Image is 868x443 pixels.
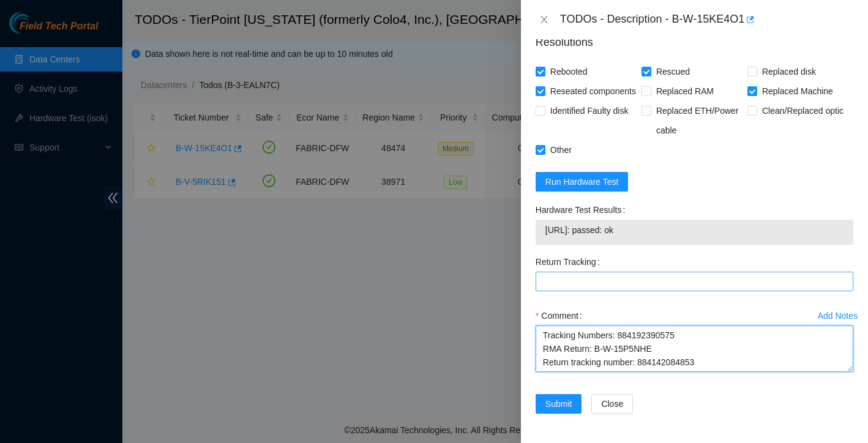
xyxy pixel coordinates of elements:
span: Replaced Machine [757,81,838,101]
button: Submit [536,394,582,414]
label: Return Tracking [536,252,605,272]
button: Close [536,14,553,26]
label: Comment [536,306,587,326]
span: Rebooted [545,62,593,81]
span: Submit [545,397,572,411]
label: Hardware Test Results [536,200,630,220]
span: [URL]: passed: ok [545,223,844,237]
span: Replaced RAM [651,81,719,101]
button: Add Notes [817,306,858,326]
span: Reseated components [545,81,641,101]
span: Rescued [651,62,695,81]
span: Close [601,397,623,411]
span: Run Hardware Test [545,175,619,188]
input: Return Tracking [536,272,853,291]
div: Add Notes [818,311,858,320]
span: Replaced ETH/Power cable [651,101,747,140]
span: Clean/Replaced optic [757,101,848,121]
textarea: Comment [536,326,853,372]
div: TODOs - Description - B-W-15KE4O1 [560,10,853,29]
button: Close [591,394,633,414]
span: Replaced disk [757,62,821,81]
span: close [539,15,549,24]
span: Other [545,140,577,160]
button: Run Hardware Test [536,172,629,192]
span: Identified Faulty disk [545,101,634,121]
